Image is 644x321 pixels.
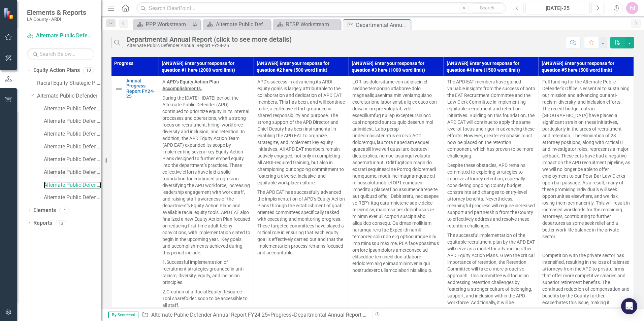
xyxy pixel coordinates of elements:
[447,160,535,230] p: Despite these obstacles, APD remains committed to exploring strategies to improve attorney retent...
[216,20,269,29] div: Alternate Public Defender Welcome Page
[27,8,86,16] span: Elements & Reports
[37,79,101,87] a: Racial Equity Strategic Plan
[126,78,155,99] a: Annual Progress Report FY24-25
[162,78,250,93] p: A.
[33,207,56,214] a: Elements
[83,68,94,73] div: 10
[44,117,101,125] a: Alternate Public Defender [PERSON_NAME] Goals
[27,16,86,22] small: LA County - ARDI
[56,220,66,226] div: 13
[626,2,638,14] button: Fd
[352,78,440,275] p: LOR ips dolorsitame con adipiscin el seddoe temporinc utlaboree dolo magnaaliquaenima min veniamq...
[146,20,190,29] div: PPP Workstream
[44,156,101,164] a: Alternate Public Defender GARE
[162,93,250,257] p: During the [DATE]–[DATE] period, the Alternate Public Defender (APD) continued to prioritize equi...
[135,20,190,29] a: PPP Workstream
[3,7,16,20] img: ClearPoint Strategy
[37,92,101,100] a: Alternate Public Defender
[275,20,339,29] a: RESP Workstream
[528,4,587,12] div: [DATE]-25
[44,194,101,202] a: Alternate Public Defender RESP
[136,2,506,14] input: Search ClearPoint...
[480,5,494,10] span: Search
[44,181,101,189] a: Alternate Public Defender Annual Report FY24-25
[471,3,504,13] button: Search
[205,20,269,29] a: Alternate Public Defender Welcome Page
[44,143,101,151] a: Alternate Public Defender PPP
[59,208,70,213] div: 1
[286,20,339,29] div: RESP Workstream
[257,78,345,187] p: APD’s success in advancing its ARDI equity goals is largely attributable to the collaboration and...
[33,219,52,227] a: Reports
[108,312,138,318] span: By Scorecard
[294,312,423,318] div: Departmental Annual Report (click to see more details)
[151,312,268,318] a: Alternate Public Defender Annual Report FY24-25
[44,130,101,138] a: Alternate Public Defender Annual Report
[621,298,637,314] div: Open Intercom Messenger
[44,105,101,113] a: Alternate Public Defender Climate Survey
[162,287,250,310] p: 2. Creation of a Racial Equity Resource Tool sharefolder, soon to be accessible to all staff.
[257,187,345,256] p: The APD EAT has successfully advanced the implementation of APD’s Equity Action Plans through the...
[162,79,219,91] u: APD’s Equity Action Plan Accomplishments.
[356,21,409,29] div: Departmental Annual Report (click to see more details)
[115,85,123,93] img: Not Defined
[270,312,291,318] a: Progress
[27,48,94,60] input: Search Below...
[142,311,367,319] div: » »
[44,169,101,176] a: Alternate Public Defender [PERSON_NAME] Goals FY24-25
[525,2,590,14] button: [DATE]-25
[127,43,292,48] div: Alternate Public Defender Annual Report FY24-25
[127,36,292,43] div: Departmental Annual Report (click to see more details)
[33,67,80,74] a: Equity Action Plans
[27,32,94,40] a: Alternate Public Defender Annual Report FY24-25
[162,257,250,287] p: 1. Successful implementation of recruitment strategies grounded in anti-racism, diversity, equity...
[447,78,535,160] p: The APD EAT members have gained valuable insights from the success of both the EAT Recruitment Co...
[542,78,630,241] p: Full funding for the Alternate Public Defender’s Office is essential to sustaining our mission an...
